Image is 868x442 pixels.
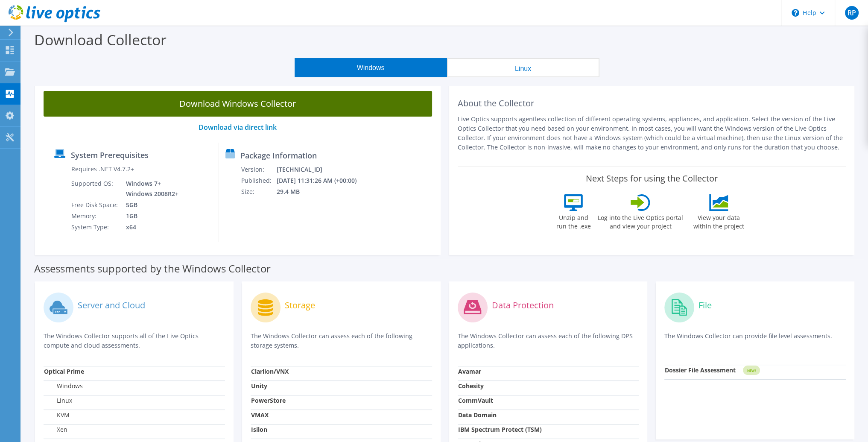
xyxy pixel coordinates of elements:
td: 1GB [120,211,180,222]
label: Log into the Live Optics portal and view your project [597,211,684,231]
td: System Type: [71,222,120,233]
p: The Windows Collector can provide file level assessments. [664,331,846,349]
strong: CommVault [458,396,493,404]
p: The Windows Collector can assess each of the following storage systems. [251,331,432,350]
label: Assessments supported by the Windows Collector [34,264,271,273]
label: Download Collector [34,30,167,50]
label: Unzip and run the .exe [554,211,593,231]
strong: PowerStore [251,396,286,404]
label: KVM [44,411,70,419]
tspan: NEW! [747,368,756,373]
h2: About the Collector [458,98,846,108]
strong: VMAX [251,411,269,419]
td: Published: [241,175,276,186]
td: Free Disk Space: [71,199,120,211]
td: 5GB [120,199,180,211]
button: Windows [295,58,447,77]
strong: Data Domain [458,411,497,419]
button: Linux [447,58,599,77]
label: File [698,301,712,310]
td: Size: [241,186,276,197]
p: The Windows Collector supports all of the Live Optics compute and cloud assessments. [44,331,225,350]
td: Supported OS: [71,178,120,199]
td: [TECHNICAL_ID] [276,164,368,175]
strong: Clariion/VNX [251,367,289,375]
td: 29.4 MB [276,186,368,197]
td: x64 [120,222,180,233]
label: Storage [285,301,315,310]
strong: Unity [251,382,267,390]
td: Version: [241,164,276,175]
span: RP [845,6,859,20]
td: Memory: [71,211,120,222]
label: Xen [44,425,67,434]
label: Windows [44,382,83,390]
label: Next Steps for using the Collector [586,173,718,184]
strong: Isilon [251,425,267,433]
label: Requires .NET V4.7.2+ [71,165,134,173]
a: Download via direct link [199,123,277,132]
p: Live Optics supports agentless collection of different operating systems, appliances, and applica... [458,114,846,152]
strong: Optical Prime [44,367,84,375]
td: Windows 7+ Windows 2008R2+ [120,178,180,199]
label: Linux [44,396,72,405]
strong: Dossier File Assessment [665,366,736,374]
label: View your data within the project [688,211,749,231]
strong: IBM Spectrum Protect (TSM) [458,425,542,433]
a: Download Windows Collector [44,91,432,117]
strong: Cohesity [458,382,484,390]
svg: \n [792,9,799,17]
label: System Prerequisites [71,151,149,159]
p: The Windows Collector can assess each of the following DPS applications. [458,331,639,350]
strong: Avamar [458,367,481,375]
label: Package Information [240,151,317,160]
label: Data Protection [492,301,554,310]
td: [DATE] 11:31:26 AM (+00:00) [276,175,368,186]
label: Server and Cloud [78,301,145,310]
